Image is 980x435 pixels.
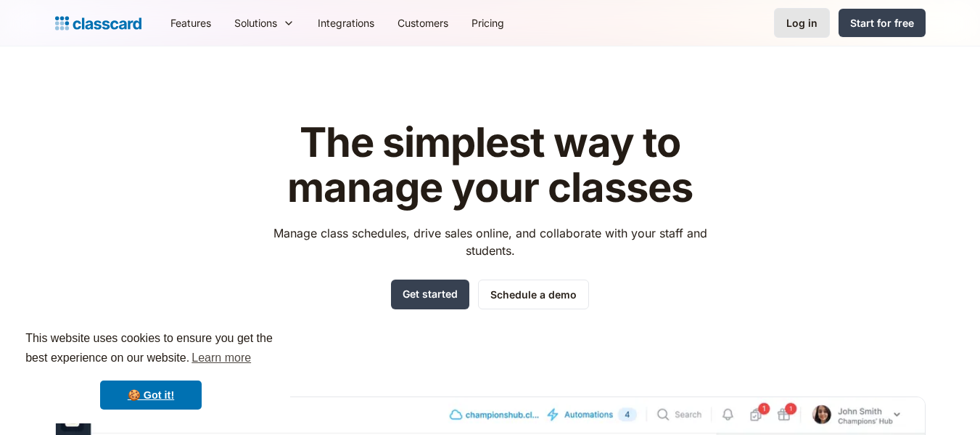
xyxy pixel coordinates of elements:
[25,330,276,369] span: This website uses cookies to ensure you get the best experience on our website.
[306,7,386,39] a: Integrations
[839,9,926,37] a: Start for free
[260,121,720,210] h1: The simplest way to manage your classes
[460,7,516,39] a: Pricing
[386,7,460,39] a: Customers
[478,280,589,309] a: Schedule a demo
[391,280,469,309] a: Get started
[850,15,914,31] div: Start for free
[260,224,720,259] p: Manage class schedules, drive sales online, and collaborate with your staff and students.
[100,381,202,410] a: dismiss cookie message
[223,7,306,39] div: Solutions
[159,7,223,39] a: Features
[189,347,253,369] a: learn more about cookies
[234,15,277,31] div: Solutions
[55,13,141,33] a: home
[774,8,830,38] a: Log in
[12,316,290,423] div: cookieconsent
[786,15,818,31] div: Log in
